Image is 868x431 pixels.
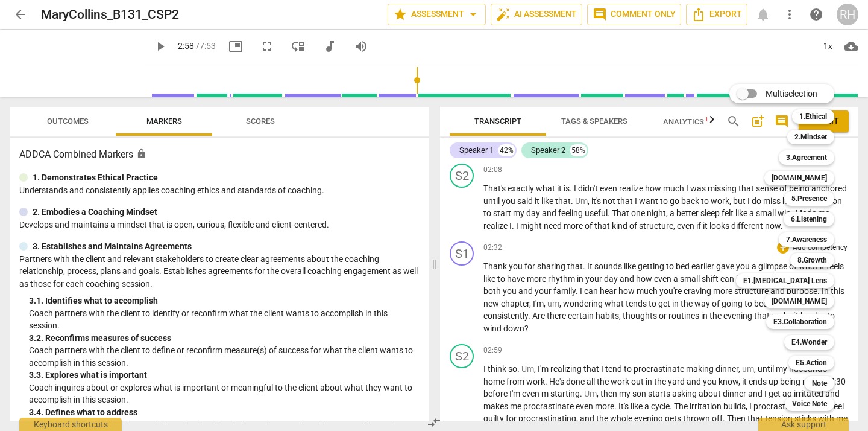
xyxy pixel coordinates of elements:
b: 2.Mindset [794,130,827,144]
b: 5.Presence [791,191,827,206]
b: Voice Note [792,397,827,411]
b: E1.[MEDICAL_DATA] Lens [743,273,827,288]
b: 6.Listening [791,212,827,226]
b: [DOMAIN_NAME] [772,171,827,185]
b: 3.Agreement [786,150,827,165]
b: 7.Awareness [786,232,827,247]
b: 1.Ethical [799,109,827,124]
b: E4.Wonder [791,335,827,350]
b: Note [812,376,827,391]
b: E3.Collaboration [773,314,827,329]
b: 8.Growth [797,253,827,267]
b: [DOMAIN_NAME] [772,294,827,308]
b: E5.Action [796,356,827,370]
span: Multiselection [766,88,817,100]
